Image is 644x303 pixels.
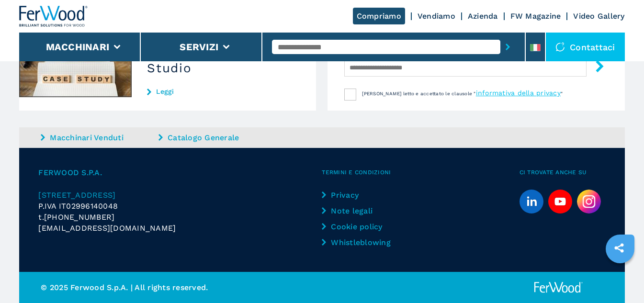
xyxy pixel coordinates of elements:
[468,11,498,21] a: Azienda
[532,281,584,293] img: Ferwood
[520,167,606,178] span: Ci trovate anche su
[322,237,408,248] a: Whistleblowing
[573,11,624,21] a: Video Gallery
[41,132,156,143] a: Macchinari Venduti
[520,190,543,213] a: linkedin
[548,190,572,213] a: youtube
[500,36,515,58] button: submit-button
[19,6,88,27] img: Ferwood
[603,260,637,296] iframe: Chat
[322,221,408,232] a: Cookie policy
[322,190,408,201] a: Privacy
[510,11,561,21] a: FW Magazine
[561,91,563,96] span: "
[546,33,625,61] div: Contattaci
[38,167,322,178] span: FERWOOD S.P.A.
[418,11,455,21] a: Vendiamo
[322,205,408,216] a: Note legali
[362,91,475,96] span: [PERSON_NAME] letto e accettato le clausole "
[555,42,565,52] img: Contattaci
[38,190,322,201] a: [STREET_ADDRESS]
[147,88,301,95] a: Leggi
[38,212,322,223] div: t.
[577,190,601,213] img: Instagram
[180,41,218,53] button: Servizi
[322,167,519,178] span: Termini e condizioni
[46,41,110,53] button: Macchinari
[41,282,322,293] p: © 2025 Ferwood S.p.A. | All rights reserved.
[44,212,115,223] span: [PHONE_NUMBER]
[584,56,606,79] button: submit-button
[158,132,274,143] a: Catalogo Generale
[607,236,631,260] a: sharethis
[38,191,115,200] span: [STREET_ADDRESS]
[476,89,561,97] a: informativa della privacy
[38,202,118,211] span: P.IVA IT02996140048
[353,8,405,24] a: Compriamo
[38,223,176,234] span: [EMAIL_ADDRESS][DOMAIN_NAME]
